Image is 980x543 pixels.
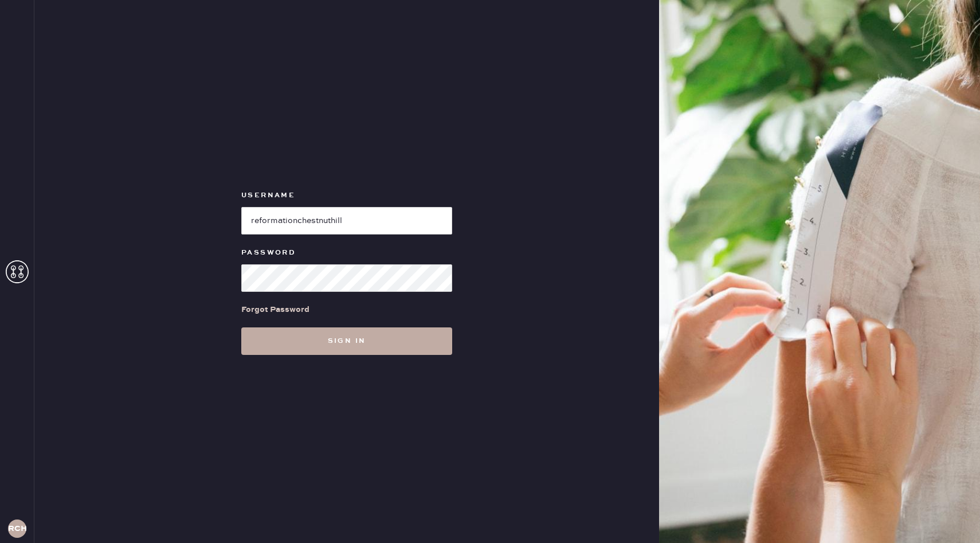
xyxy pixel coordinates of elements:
[241,246,452,260] label: Password
[241,303,309,316] div: Forgot Password
[8,525,26,533] h3: RCHA
[241,189,452,202] label: Username
[241,207,452,235] input: e.g. john@doe.com
[241,327,452,355] button: Sign in
[241,292,309,327] a: Forgot Password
